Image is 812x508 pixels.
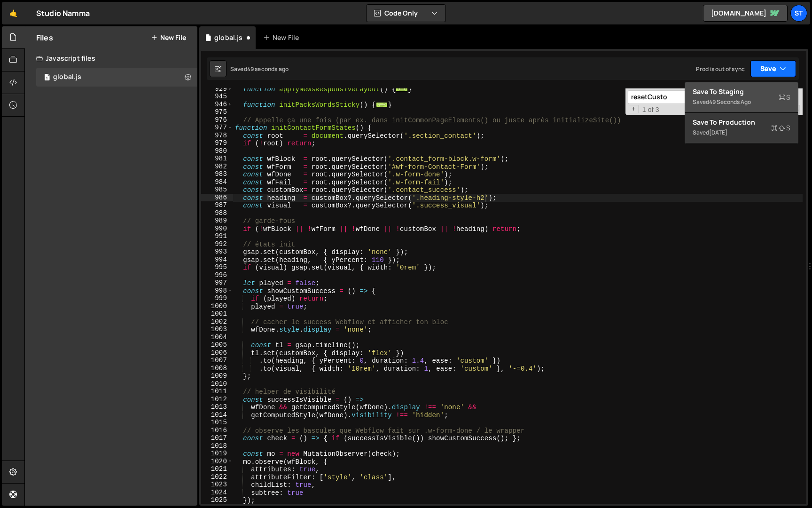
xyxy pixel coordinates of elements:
[201,240,233,248] div: 992
[201,108,233,116] div: 975
[709,128,727,136] div: [DATE]
[709,98,751,106] div: 49 seconds ago
[201,225,233,233] div: 990
[201,287,233,295] div: 998
[685,82,798,113] button: Save to StagingS Saved49 seconds ago
[201,124,233,132] div: 977
[201,163,233,171] div: 982
[201,263,233,271] div: 995
[25,49,197,68] div: Javascript files
[151,34,186,41] button: New File
[201,178,233,186] div: 984
[44,74,50,82] span: 1
[201,194,233,202] div: 986
[214,33,242,42] div: global.js
[201,481,233,489] div: 1023
[53,73,81,81] div: global.js
[201,209,233,217] div: 988
[771,123,790,133] span: S
[201,116,233,124] div: 976
[247,65,289,73] div: 49 seconds ago
[36,8,90,19] div: Studio Namma
[2,2,25,24] a: 🤙
[201,279,233,287] div: 997
[36,68,197,87] div: 16482/44667.js
[201,132,233,140] div: 978
[367,5,445,22] button: Code Only
[396,86,408,91] span: ...
[201,357,233,365] div: 1007
[376,102,388,107] span: ...
[201,372,233,380] div: 1009
[750,60,796,77] button: Save
[201,458,233,466] div: 1020
[201,318,233,326] div: 1002
[201,396,233,404] div: 1012
[201,489,233,497] div: 1024
[201,93,233,101] div: 945
[201,380,233,388] div: 1010
[201,155,233,163] div: 981
[629,105,639,114] span: Toggle Replace mode
[201,256,233,264] div: 994
[201,465,233,473] div: 1021
[201,248,233,256] div: 993
[628,90,746,104] input: Search for
[201,232,233,240] div: 991
[201,302,233,310] div: 1000
[790,5,807,22] a: St
[201,325,233,333] div: 1003
[201,139,233,147] div: 979
[696,65,745,73] div: Prod is out of sync
[201,450,233,458] div: 1019
[693,127,790,138] div: Saved
[201,427,233,435] div: 1016
[201,101,233,109] div: 946
[201,496,233,504] div: 1025
[201,411,233,419] div: 1014
[201,473,233,481] div: 1022
[201,170,233,178] div: 983
[201,403,233,411] div: 1013
[201,333,233,341] div: 1004
[201,310,233,318] div: 1001
[779,93,790,102] span: S
[201,294,233,302] div: 999
[201,271,233,279] div: 996
[703,5,788,22] a: [DOMAIN_NAME]
[201,147,233,155] div: 980
[685,113,798,143] button: Save to ProductionS Saved[DATE]
[693,96,790,108] div: Saved
[230,65,289,73] div: Saved
[201,341,233,349] div: 1005
[201,349,233,357] div: 1006
[36,32,53,43] h2: Files
[693,87,790,96] div: Save to Staging
[639,106,663,114] span: 1 of 3
[201,388,233,396] div: 1011
[201,201,233,209] div: 987
[263,33,303,42] div: New File
[201,365,233,373] div: 1008
[201,85,233,93] div: 929
[201,217,233,225] div: 989
[201,419,233,427] div: 1015
[201,186,233,194] div: 985
[693,118,790,127] div: Save to Production
[201,434,233,442] div: 1017
[201,442,233,450] div: 1018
